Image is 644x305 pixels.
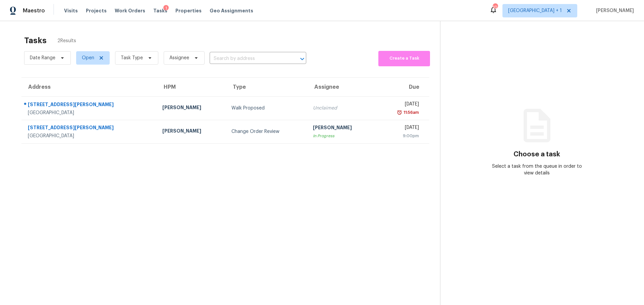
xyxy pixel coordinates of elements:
button: Open [298,54,307,64]
span: Geo Assignments [210,7,253,14]
div: In Progress [313,133,371,139]
span: 2 Results [57,37,76,44]
span: Assignee [169,55,189,61]
div: [PERSON_NAME] [313,124,371,133]
div: Walk Proposed [231,105,302,111]
div: Unclaimed [313,105,371,111]
th: HPM [157,78,226,96]
div: [PERSON_NAME] [162,104,221,112]
span: Date Range [30,55,55,61]
span: Create a Task [382,55,427,62]
button: Create a Task [378,51,430,66]
span: Maestro [23,7,45,14]
h3: Choose a task [514,151,560,158]
th: Type [226,78,308,96]
span: Task Type [121,55,143,61]
div: 10 [493,4,497,11]
div: [GEOGRAPHIC_DATA] [28,133,152,139]
span: Open [82,55,94,61]
div: [DATE] [382,124,419,133]
div: Change Order Review [231,128,302,135]
span: Tasks [153,8,167,13]
div: [STREET_ADDRESS][PERSON_NAME] [28,101,152,109]
div: [PERSON_NAME] [162,128,221,136]
input: Search by address [210,54,287,64]
div: 1 [163,5,169,12]
span: Projects [86,7,107,14]
div: [STREET_ADDRESS][PERSON_NAME] [28,124,152,133]
span: Visits [64,7,78,14]
span: Work Orders [115,7,145,14]
span: [GEOGRAPHIC_DATA] + 1 [508,7,562,14]
th: Assignee [308,78,377,96]
div: 9:00pm [382,133,419,139]
th: Address [21,78,157,96]
div: 11:56am [402,109,419,116]
span: Properties [175,7,202,14]
h2: Tasks [24,37,47,44]
img: Overdue Alarm Icon [397,109,402,116]
div: [GEOGRAPHIC_DATA] [28,109,152,116]
div: Select a task from the queue in order to view details [489,163,585,176]
th: Due [377,78,429,96]
span: [PERSON_NAME] [593,7,634,14]
div: [DATE] [382,101,419,109]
